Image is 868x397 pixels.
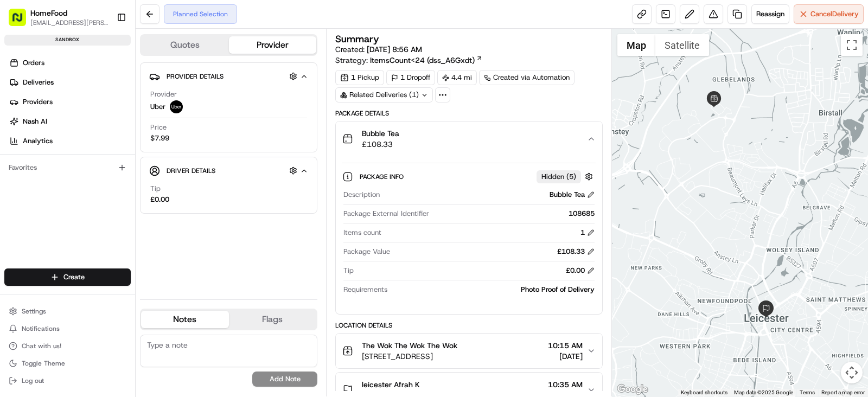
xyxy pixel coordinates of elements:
img: Nash [11,10,33,32]
div: Bubble Tea£108.33 [336,156,602,314]
a: Orders [4,54,135,72]
span: • [92,197,95,206]
button: Provider [229,36,317,54]
span: Package Info [360,172,406,181]
a: 💻API Documentation [87,238,178,257]
a: Powered byPylon [76,268,131,277]
span: HomeFood [30,8,67,18]
span: Orders [23,58,44,68]
a: ItemsCount<24 (dss_A6Gxdt) [370,55,483,66]
span: [DATE] 8:56 AM [367,44,422,54]
span: Driver Details [167,167,215,175]
div: 1 Dropoff [386,70,435,85]
button: Driver Details [149,162,308,180]
div: 1 Pickup [335,70,384,85]
a: Providers [4,93,135,111]
button: Bubble Tea£108.33 [336,121,602,156]
span: Requirements [343,285,387,294]
img: 1736555255976-a54dd68f-1ca7-489b-9aae-adbdc363a1c4 [22,168,30,177]
button: Chat with us! [4,338,131,354]
div: 1 [580,228,595,238]
span: [DATE] [98,197,120,206]
a: Created via Automation [479,70,575,85]
button: [EMAIL_ADDRESS][PERSON_NAME][DOMAIN_NAME] [30,18,108,27]
span: API Documentation [103,242,174,253]
span: [STREET_ADDRESS] [362,351,457,362]
span: Log out [22,376,44,385]
span: Settings [22,307,46,316]
div: Past conversations [11,140,73,149]
div: Package Details [335,109,603,118]
button: HomeFood[EMAIL_ADDRESS][PERSON_NAME][DOMAIN_NAME] [4,4,112,30]
span: Klarizel Pensader [34,197,90,206]
button: Show satellite imagery [655,34,709,56]
span: Deliveries [23,78,54,87]
span: leicester Afrah K [362,379,420,390]
img: 1736555255976-a54dd68f-1ca7-489b-9aae-adbdc363a1c4 [11,103,30,123]
span: Items count [343,228,381,238]
img: Asif Zaman Khan [11,157,28,175]
span: [DATE] [96,168,118,176]
span: Knowledge Base [22,242,83,253]
span: Package External Identifier [343,209,429,219]
span: Pylon [108,268,131,277]
span: • [90,168,94,176]
button: Log out [4,373,131,388]
a: Terms [800,389,815,395]
button: Create [4,268,131,286]
span: Notifications [22,324,60,333]
button: Keyboard shortcuts [681,389,727,396]
span: Uber [150,102,165,112]
h3: Summary [335,34,379,44]
div: 💻 [92,243,100,252]
span: Toggle Theme [22,359,65,368]
span: ItemsCount<24 (dss_A6Gxdt) [370,55,475,66]
span: Package Value [343,247,390,257]
span: 10:35 AM [548,379,583,390]
span: Providers [23,97,53,107]
div: Photo Proof of Delivery [392,285,595,294]
span: Chat with us! [22,342,61,350]
input: Clear [28,69,179,81]
span: Map data ©2025 Google [734,389,793,395]
p: Welcome 👋 [11,43,197,60]
button: Settings [4,304,131,319]
span: Price [150,123,167,132]
div: £0.00 [150,195,169,204]
img: Klarizel Pensader [11,187,28,204]
span: Nash AI [23,117,47,126]
div: 108685 [433,209,595,219]
button: Notes [141,311,229,328]
button: CancelDelivery [794,4,864,24]
button: Toggle fullscreen view [841,34,863,56]
div: Start new chat [49,103,178,114]
a: Open this area in Google Maps (opens a new window) [615,382,650,396]
span: Tip [150,184,161,194]
span: Reassign [756,9,784,19]
span: Tip [343,266,354,276]
img: uber-new-logo.jpeg [170,100,183,113]
span: Description [343,190,380,200]
img: Google [615,382,650,396]
button: The Wok The Wok The Wok[STREET_ADDRESS]10:15 AM[DATE] [336,334,602,368]
span: Provider Details [167,72,224,81]
span: Analytics [23,136,53,146]
div: Location Details [335,321,603,330]
div: 4.4 mi [437,70,477,85]
span: Bubble Tea [362,128,399,139]
div: Favorites [4,159,131,176]
button: Notifications [4,321,131,336]
button: Reassign [751,4,789,24]
button: Flags [229,311,317,328]
img: 1736555255976-a54dd68f-1ca7-489b-9aae-adbdc363a1c4 [22,197,30,206]
span: 10:15 AM [548,340,583,351]
button: See all [168,138,197,151]
button: Show street map [617,34,655,56]
span: Hidden ( 5 ) [541,172,576,182]
div: 📗 [11,243,20,252]
span: Create [63,272,85,282]
span: Cancel Delivery [810,9,859,19]
span: [PERSON_NAME] [34,168,88,176]
a: Report a map error [821,389,865,395]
